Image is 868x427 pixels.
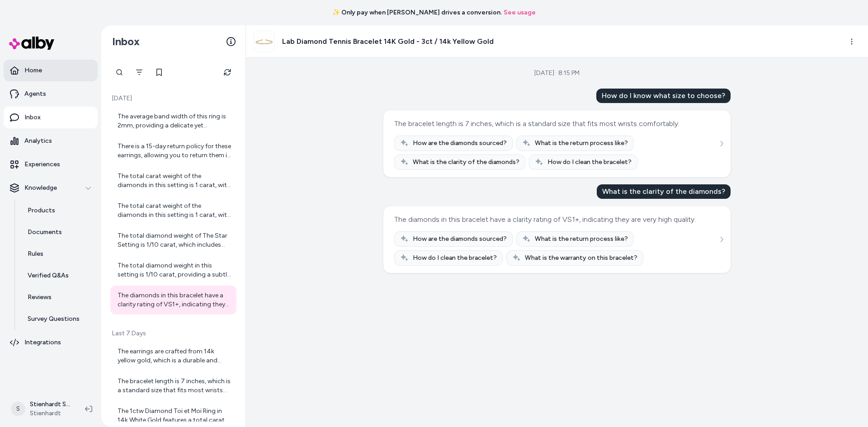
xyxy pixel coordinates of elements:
p: Rules [28,249,43,258]
img: alby Logo [9,37,54,50]
div: The diamonds in this bracelet have a clarity rating of VS1+, indicating they are very high quality. [394,213,696,226]
button: SStienhardt ShopifyStienhardt [5,394,78,423]
a: Survey Questions [19,308,98,330]
a: The bracelet length is 7 inches, which is a standard size that fits most wrists comfortably. [110,371,236,400]
button: See more [716,234,727,245]
p: [DATE] [110,94,236,103]
p: Products [28,206,55,215]
a: Analytics [4,130,98,152]
a: Reviews [19,286,98,308]
a: The total diamond weight of The Star Setting is 1/10 carat, which includes the cluster of diamond... [110,226,236,255]
a: Inbox [4,107,98,128]
span: How do I clean the bracelet? [547,158,632,167]
div: The total diamond weight in this setting is 1/10 carat, providing a subtle yet sparkling enhancem... [118,261,231,279]
span: S [11,402,25,416]
a: Products [19,200,98,221]
a: Agents [4,83,98,105]
span: Stienhardt [30,409,71,418]
div: The 1ctw Diamond Toi et Moi Ring in 14k White Gold features a total carat weight of 1 carat. This... [118,407,231,425]
button: Filter [130,63,148,81]
a: The total diamond weight in this setting is 1/10 carat, providing a subtle yet sparkling enhancem... [110,256,236,285]
div: The bracelet length is 7 inches, which is a standard size that fits most wrists comfortably. [394,117,679,130]
span: What is the return process like? [535,235,628,244]
div: There is a 15-day return policy for these earrings, allowing you to return them if you're not sat... [118,142,231,160]
p: Documents [28,228,62,237]
div: [DATE] · 8:15 PM [534,69,580,78]
button: Knowledge [4,177,98,199]
div: The earrings are crafted from 14k yellow gold, which is a durable and popular choice for fine jew... [118,347,231,365]
p: Verified Q&As [28,271,69,280]
div: The total carat weight of the diamonds in this setting is 1 carat, with a brilliant central diamo... [118,202,231,220]
h2: Inbox [112,35,140,48]
p: Experiences [24,160,60,169]
div: What is the clarity of the diamonds? [597,184,731,199]
img: elegant-gold-bracelet-featuring-line-sparkling-clear-gemstones.png [254,31,274,52]
div: How do I know what size to choose? [596,89,731,103]
p: Stienhardt Shopify [30,400,71,409]
a: Integrations [4,332,98,353]
a: The total carat weight of the diamonds in this setting is 1 carat, with a brilliant central diamo... [110,196,236,225]
h3: Lab Diamond Tennis Bracelet 14K Gold - 3ct / 14k Yellow Gold [282,36,494,47]
div: The bracelet length is 7 inches, which is a standard size that fits most wrists comfortably. [118,377,231,395]
p: Last 7 Days [110,329,236,338]
span: How are the diamonds sourced? [413,235,507,244]
p: Reviews [28,293,52,302]
span: ✨ Only pay when [PERSON_NAME] drives a conversion. [332,8,502,17]
span: What is the warranty on this bracelet? [525,253,637,263]
span: What is the return process like? [535,139,628,148]
span: What is the clarity of the diamonds? [413,158,519,167]
a: Rules [19,243,98,265]
a: There is a 15-day return policy for these earrings, allowing you to return them if you're not sat... [110,136,236,165]
a: The average band width of this ring is 2mm, providing a delicate yet noticeable presence on the f... [110,107,236,136]
div: The total carat weight of the diamonds in this setting is 1 carat, with a brilliant central diamo... [118,172,231,190]
button: Refresh [218,63,236,81]
div: The diamonds in this bracelet have a clarity rating of VS1+, indicating they are very high quality. [118,291,231,309]
div: The total diamond weight of The Star Setting is 1/10 carat, which includes the cluster of diamond... [118,231,231,249]
a: The diamonds in this bracelet have a clarity rating of VS1+, indicating they are very high quality. [110,286,236,314]
p: Survey Questions [28,314,80,324]
a: Documents [19,221,98,243]
a: Home [4,60,98,81]
p: Integrations [24,338,61,347]
a: The earrings are crafted from 14k yellow gold, which is a durable and popular choice for fine jew... [110,342,236,371]
a: Verified Q&As [19,265,98,286]
p: Agents [24,89,46,99]
p: Inbox [24,113,41,122]
a: Experiences [4,154,98,175]
span: How are the diamonds sourced? [413,139,507,148]
p: Analytics [24,136,52,145]
a: The total carat weight of the diamonds in this setting is 1 carat, with a brilliant central diamo... [110,166,236,195]
p: Home [24,66,42,75]
p: Knowledge [24,183,57,192]
a: See usage [504,8,536,17]
div: The average band width of this ring is 2mm, providing a delicate yet noticeable presence on the f... [118,112,231,130]
button: See more [716,138,727,149]
span: How do I clean the bracelet? [413,253,497,263]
